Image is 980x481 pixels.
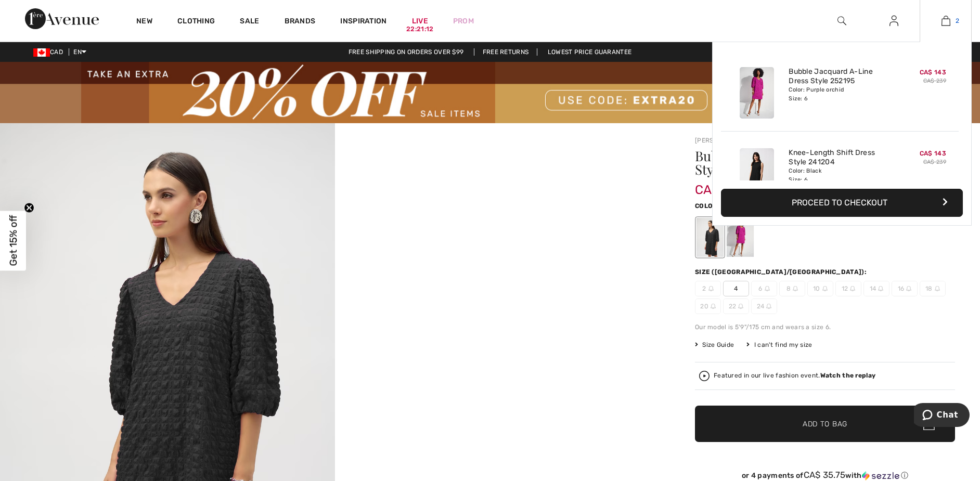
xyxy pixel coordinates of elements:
span: 14 [863,281,889,296]
img: ring-m.svg [878,286,883,291]
span: 10 [807,281,833,296]
div: Our model is 5'9"/175 cm and wears a size 6. [695,322,955,332]
span: CA$ 143 [920,150,946,157]
a: Prom [453,16,474,27]
div: 22:21:12 [406,24,433,34]
img: ring-m.svg [793,286,798,291]
span: 22 [723,298,749,314]
div: Color: Black Size: 6 [789,167,891,184]
h1: Bubble Jacquard A-line Dress Style 252195 [695,149,912,176]
span: Add to Bag [803,418,847,429]
span: CA$ 143 [695,172,744,197]
span: 12 [835,281,861,296]
div: Size ([GEOGRAPHIC_DATA]/[GEOGRAPHIC_DATA]): [695,267,869,277]
div: I can't find my size [746,340,812,349]
span: 2 [956,16,959,25]
a: Lowest Price Guarantee [539,48,640,56]
strong: Watch the replay [820,372,876,379]
img: Knee-Length Shift Dress Style 241204 [740,148,774,200]
img: ring-m.svg [738,304,743,309]
img: ring-m.svg [935,286,940,291]
img: ring-m.svg [850,286,855,291]
video: Your browser does not support the video tag. [335,123,670,291]
a: New [136,17,152,28]
img: ring-m.svg [906,286,911,291]
span: Color: [695,202,719,210]
button: Proceed to Checkout [721,189,963,217]
img: Bubble Jacquard A-Line Dress Style 252195 [740,67,774,119]
img: My Bag [942,15,950,27]
img: My Info [889,15,898,27]
span: CA$ 35.75 [804,470,846,480]
span: 4 [723,281,749,296]
a: [PERSON_NAME] [695,137,747,144]
span: 18 [920,281,946,296]
span: 6 [751,281,777,296]
a: Clothing [177,17,215,28]
a: Sale [240,17,259,28]
img: ring-m.svg [766,304,771,309]
a: Sign In [881,15,907,28]
span: 2 [695,281,721,296]
a: Bubble Jacquard A-Line Dress Style 252195 [789,67,891,86]
span: 20 [695,298,721,314]
a: Brands [285,17,316,28]
div: Color: Purple orchid Size: 6 [789,86,891,102]
div: Purple orchid [727,218,754,257]
a: Live22:21:12 [412,16,428,27]
a: Free Returns [474,48,538,56]
span: 8 [779,281,805,296]
span: EN [73,48,86,56]
img: search the website [837,15,846,27]
img: Watch the replay [699,371,710,381]
span: Inspiration [340,17,386,28]
span: CAD [33,48,67,56]
div: or 4 payments of with [695,470,955,480]
a: 2 [920,15,971,27]
button: Close teaser [24,202,34,213]
img: ring-m.svg [765,286,770,291]
div: Featured in our live fashion event. [714,372,875,379]
span: 24 [751,298,777,314]
img: 1ère Avenue [25,8,99,29]
a: Free shipping on orders over $99 [340,48,472,56]
s: CA$ 239 [923,159,946,165]
img: ring-m.svg [708,286,714,291]
span: CA$ 143 [920,69,946,76]
div: Black [697,218,724,257]
img: ring-m.svg [822,286,828,291]
img: Canadian Dollar [33,48,50,57]
button: Add to Bag [695,406,955,442]
span: Size Guide [695,340,734,349]
span: Get 15% off [7,215,19,266]
a: Knee-Length Shift Dress Style 241204 [789,148,891,167]
iframe: Opens a widget where you can chat to one of our agents [914,403,970,429]
img: Sezzle [862,471,899,480]
span: 16 [892,281,918,296]
s: CA$ 239 [923,77,946,84]
img: ring-m.svg [711,304,716,309]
